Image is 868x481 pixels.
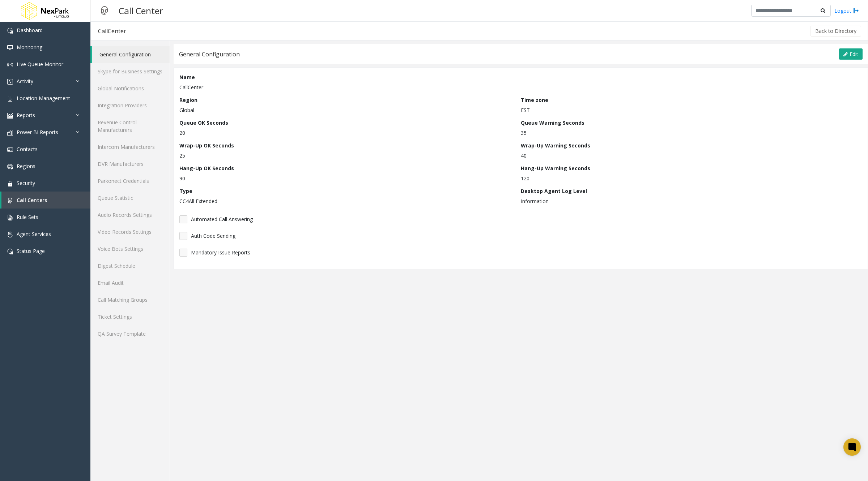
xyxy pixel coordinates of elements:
[7,130,13,136] img: 'icon'
[90,291,170,308] a: Call Matching Groups
[90,308,170,325] a: Ticket Settings
[191,249,250,256] span: Mandatory Issue Reports
[90,138,170,155] a: Intercom Manufacturers
[17,146,38,153] span: Contacts
[521,96,548,104] label: Time zone
[7,79,13,85] img: 'icon'
[17,61,63,68] span: Live Queue Monitor
[17,44,42,51] span: Monitoring
[90,189,170,206] a: Queue Statistic
[179,50,240,59] div: General Configuration
[179,129,517,137] p: 20
[17,180,35,186] span: Security
[17,163,35,169] span: Regions
[90,114,170,138] a: Revenue Control Manufacturers
[853,7,859,14] img: logout
[179,175,517,182] p: 90
[115,2,167,20] h3: Call Center
[521,197,859,205] p: Information
[17,214,38,220] span: Rule Sets
[90,63,170,80] a: Skype for Business Settings
[90,325,170,342] a: QA Survey Template
[7,62,13,68] img: 'icon'
[191,215,253,223] span: Automated Call Answering
[521,187,587,195] label: Desktop Agent Log Level
[521,142,590,149] label: Wrap-Up Warning Seconds
[17,78,33,85] span: Activity
[7,45,13,51] img: 'icon'
[521,152,859,159] p: 40
[179,106,517,114] p: Global
[7,215,13,220] img: 'icon'
[179,197,517,205] p: CC4All Extended
[90,223,170,240] a: Video Records Settings
[839,48,863,60] button: Edit
[90,240,170,257] a: Voice Bots Settings
[834,7,859,14] a: Logout
[521,106,859,114] p: EST
[7,28,13,34] img: 'icon'
[17,27,43,34] span: Dashboard
[98,2,111,20] img: pageIcon
[179,83,859,91] p: CallCenter
[191,232,235,240] span: Auth Code Sending
[521,119,584,126] label: Queue Warning Seconds
[179,119,228,126] label: Queue OK Seconds
[17,248,45,254] span: Status Page
[7,147,13,153] img: 'icon'
[7,232,13,237] img: 'icon'
[90,257,170,274] a: Digest Schedule
[90,206,170,223] a: Audio Records Settings
[17,112,35,119] span: Reports
[7,96,13,102] img: 'icon'
[90,80,170,97] a: Global Notifications
[17,231,51,237] span: Agent Services
[17,197,47,203] span: Call Centers
[90,97,170,114] a: Integration Providers
[179,142,234,149] label: Wrap-Up OK Seconds
[17,95,70,102] span: Location Management
[850,51,858,57] span: Edit
[17,129,58,136] span: Power BI Reports
[179,73,195,81] label: Name
[90,274,170,291] a: Email Audit
[521,164,590,172] label: Hang-Up Warning Seconds
[7,249,13,254] img: 'icon'
[90,155,170,172] a: DVR Manufacturers
[7,164,13,169] img: 'icon'
[90,172,170,189] a: Parkonect Credentials
[92,46,170,63] a: General Configuration
[179,187,192,195] label: Type
[521,129,859,137] p: 35
[179,152,517,159] p: 25
[7,181,13,186] img: 'icon'
[179,96,197,104] label: Region
[7,198,13,203] img: 'icon'
[7,113,13,119] img: 'icon'
[810,26,861,36] button: Back to Directory
[521,175,859,182] p: 120
[1,192,90,209] a: Call Centers
[98,26,126,36] div: CallCenter
[179,164,234,172] label: Hang-Up OK Seconds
